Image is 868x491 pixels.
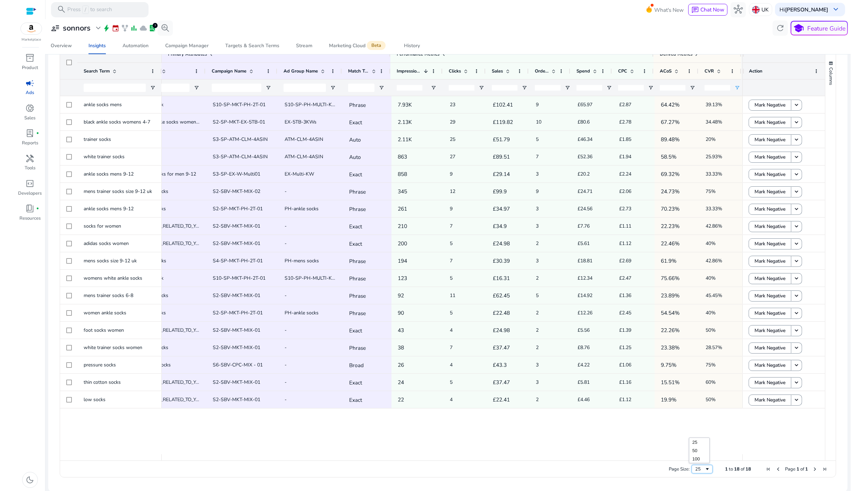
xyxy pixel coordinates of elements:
[285,171,314,177] span: EX-Multi-KW
[793,327,800,334] mat-icon: keyboard_arrow_down
[493,271,523,285] p: £16.31
[807,24,845,33] p: Feature Guide
[691,6,699,14] span: chat
[18,77,43,102] a: campaignAds
[749,377,791,388] button: Mark Negative
[749,342,791,354] button: Mark Negative
[213,119,265,125] span: S2-SP-MKT-EX-5TB-01
[26,90,34,96] p: Ads
[793,119,800,126] mat-icon: keyboard_arrow_down
[578,119,590,125] span: £80.6
[22,37,41,42] p: Marketplace
[755,358,785,372] span: Mark Negative
[213,223,260,229] span: S2-SBV-MKT-MIX-01
[793,310,800,317] mat-icon: keyboard_arrow_down
[431,85,436,91] button: Open Filter Menu
[349,271,385,286] p: Phrase
[225,43,279,48] div: Targets & Search Terms
[793,397,800,404] mat-icon: keyboard_arrow_down
[26,154,35,163] span: handyman
[349,150,385,164] p: Auto
[213,292,260,299] span: S2-SBV-MKT-MIX-01
[450,257,453,264] span: 7
[749,308,791,319] button: Mark Negative
[619,205,631,212] span: £2.73
[654,4,684,16] span: What's New
[285,205,319,212] span: PH-ankle socks
[661,98,693,112] p: 64.42%
[619,101,631,108] span: £2.87
[793,345,800,352] mat-icon: keyboard_arrow_down
[19,215,41,222] p: Resources
[450,205,453,212] span: 9
[348,68,369,74] span: Match Type
[661,288,693,303] p: 23.89%
[296,43,312,48] div: Stream
[661,202,693,216] p: 70.23%
[153,23,158,28] div: 3
[398,184,437,198] p: 345
[749,238,791,249] button: Mark Negative
[285,240,287,247] span: -
[493,115,523,129] p: £119.82
[692,465,713,473] div: Page Size
[619,240,631,247] span: £1.12
[36,132,39,135] span: fiber_manual_record
[63,24,91,33] h3: sonnors
[450,188,455,195] span: 12
[84,257,137,264] span: mens socks size 9-12 uk
[349,219,385,234] p: Exact
[349,167,385,181] p: Exact
[755,150,785,164] span: Mark Negative
[700,6,724,13] span: Chat Now
[706,101,722,108] span: 39.13%
[578,136,592,143] span: £46.34
[755,237,785,251] span: Mark Negative
[536,257,539,264] span: 3
[84,223,121,229] span: socks for women
[18,178,43,203] a: code_blocksDevelopers
[449,68,461,74] span: Clicks
[793,171,800,178] mat-icon: keyboard_arrow_down
[285,292,287,299] span: -
[51,24,60,33] span: user_attributes
[619,223,631,229] span: £1.11
[22,140,38,147] p: Reports
[84,275,142,281] span: womens white ankle socks
[755,98,785,112] span: Mark Negative
[398,202,437,216] p: 261
[831,5,840,14] span: keyboard_arrow_down
[140,84,189,92] input: Keyword Filter Input
[150,85,155,91] button: Open Filter Menu
[793,154,800,161] mat-icon: keyboard_arrow_down
[213,171,260,177] span: S3-SP-EX-W-Multi01
[536,275,539,281] span: 2
[706,136,716,143] span: 20%
[535,68,549,74] span: Orders
[450,223,453,229] span: 7
[404,43,420,48] div: History
[84,153,125,160] span: white trainer socks
[398,288,437,303] p: 92
[21,23,42,34] img: amazon.svg
[450,240,453,247] span: 5
[536,136,539,143] span: 5
[26,129,35,138] span: lab_profile
[18,203,43,228] a: book_4fiber_manual_recordResources
[793,102,800,109] mat-icon: keyboard_arrow_down
[18,152,43,177] a: handymanTools
[22,65,38,71] p: Product
[661,132,693,146] p: 89.48%
[285,188,287,195] span: -
[57,5,66,14] span: search
[749,273,791,284] button: Mark Negative
[82,6,89,14] span: /
[749,100,791,111] button: Mark Negative
[793,188,800,195] mat-icon: keyboard_arrow_down
[776,24,785,33] span: refresh
[84,101,122,108] span: ankle socks mens
[578,188,592,195] span: £24.71
[706,275,716,281] span: 40%
[578,240,590,247] span: £5.61
[141,119,208,125] span: black ankle socks womens 4-7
